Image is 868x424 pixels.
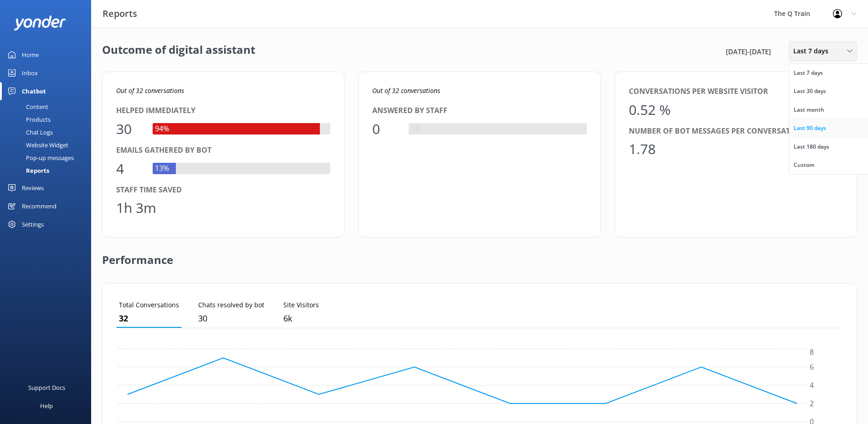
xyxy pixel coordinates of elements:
[794,160,814,170] div: Custom
[794,87,826,96] div: Last 30 days
[810,398,814,408] tspan: 2
[119,300,179,310] p: Total Conversations
[810,380,814,390] tspan: 4
[629,138,656,160] div: 1.78
[5,100,91,113] a: Content
[28,378,65,397] div: Support Docs
[5,113,51,126] div: Products
[153,123,171,135] div: 94%
[5,126,53,139] div: Chat Logs
[794,68,823,78] div: Last 7 days
[116,118,144,140] div: 30
[5,100,48,113] div: Content
[22,215,44,233] div: Settings
[5,113,91,126] a: Products
[5,164,49,177] div: Reports
[119,312,179,325] p: 32
[116,145,330,156] div: Emails gathered by bot
[793,46,834,56] span: Last 7 days
[22,82,46,100] div: Chatbot
[153,163,171,175] div: 13%
[198,300,264,310] p: Chats resolved by bot
[5,164,91,177] a: Reports
[372,105,586,117] div: Answered by staff
[794,105,824,114] div: Last month
[629,99,671,121] div: 0.52 %
[116,197,156,219] div: 1h 3m
[5,126,91,139] a: Chat Logs
[22,64,38,82] div: Inbox
[629,125,843,137] div: Number of bot messages per conversation (avg.)
[116,158,144,180] div: 4
[103,6,137,21] h3: Reports
[283,312,319,325] p: 6,179
[372,118,400,140] div: 0
[726,46,771,57] span: [DATE] - [DATE]
[14,16,66,31] img: yonder-white-logo.png
[22,197,56,215] div: Recommend
[5,139,91,151] a: Website Widget
[794,142,829,151] div: Last 180 days
[102,238,173,274] h2: Performance
[810,347,814,357] tspan: 8
[629,86,843,98] div: Conversations per website visitor
[40,397,53,415] div: Help
[810,362,814,372] tspan: 6
[794,124,826,133] div: Last 90 days
[22,179,44,197] div: Reviews
[283,300,319,310] p: Site Visitors
[409,123,423,135] div: 0%
[198,312,264,325] p: 30
[116,184,330,196] div: Staff time saved
[102,41,255,62] h2: Outcome of digital assistant
[372,86,440,95] i: Out of 32 conversations
[116,105,330,117] div: Helped immediately
[5,151,74,164] div: Pop-up messages
[5,139,68,151] div: Website Widget
[116,86,184,95] i: Out of 32 conversations
[5,151,91,164] a: Pop-up messages
[22,46,39,64] div: Home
